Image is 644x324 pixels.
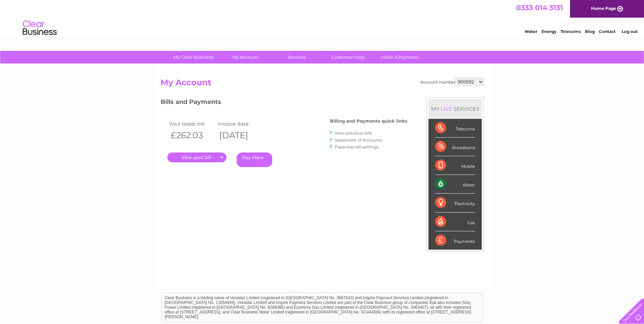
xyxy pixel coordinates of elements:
[335,138,382,143] a: Statement of Accounts
[22,18,57,38] img: logo.png
[585,29,595,34] a: Blog
[435,213,475,231] div: Gas
[217,51,273,64] a: My Account
[167,152,226,162] a: .
[420,78,484,86] div: Account number
[216,119,265,128] td: Invoice date
[335,130,372,136] a: View previous bills
[435,175,475,194] div: Water
[560,29,581,34] a: Telecoms
[525,29,537,34] a: Water
[167,119,216,128] td: Your latest bill
[320,51,376,64] a: Customer Help
[216,128,265,142] th: [DATE]
[161,78,484,91] h2: My Account
[269,51,325,64] a: Services
[330,119,407,124] h4: Billing and Payments quick links
[335,144,379,149] a: Paperless bill settings
[435,119,475,138] div: Telecoms
[162,4,483,33] div: Clear Business is a trading name of Verastar Limited (registered in [GEOGRAPHIC_DATA] No. 3667643...
[435,231,475,250] div: Payments
[435,156,475,175] div: Mobile
[165,51,221,64] a: My Clear Business
[622,29,638,34] a: Log out
[541,29,556,34] a: Energy
[372,51,428,64] a: Make A Payment
[167,128,216,142] th: £262.03
[237,152,272,167] a: Pay Here
[435,194,475,212] div: Electricity
[439,106,454,112] div: LIVE
[599,29,615,34] a: Contact
[516,3,563,12] a: 0333 014 3131
[161,97,407,109] h3: Bills and Payments
[435,138,475,156] div: Broadband
[428,99,482,119] div: MY SERVICES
